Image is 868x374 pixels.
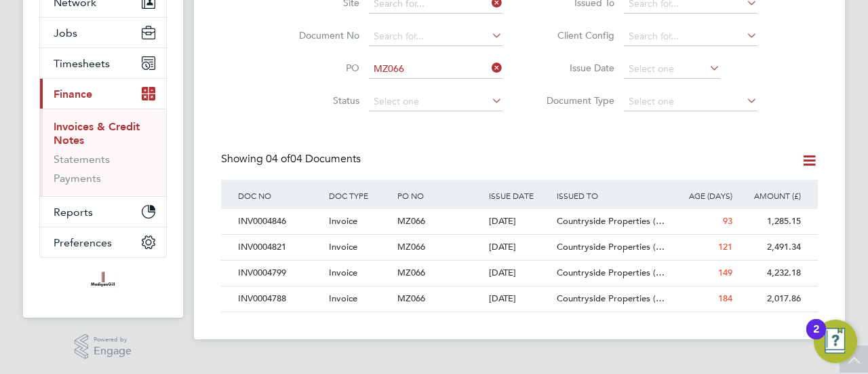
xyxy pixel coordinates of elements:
[736,261,804,286] div: 4,232.18
[235,286,325,312] div: INV0004788
[221,152,363,166] div: Showing
[557,215,665,227] span: Countryside Properties (…
[394,180,485,211] div: PO NO
[624,60,720,79] input: Select one
[397,241,425,253] span: MZ066
[325,180,394,211] div: DOC TYPE
[40,48,166,78] button: Timesheets
[557,293,665,304] span: Countryside Properties (…
[54,153,110,166] a: Statements
[54,236,112,249] span: Preferences
[486,261,554,286] div: [DATE]
[486,286,554,312] div: [DATE]
[736,180,804,211] div: AMOUNT (£)
[54,57,110,70] span: Timesheets
[329,293,357,304] span: Invoice
[723,215,732,227] span: 93
[536,29,614,41] label: Client Config
[235,235,325,260] div: INV0004821
[266,152,361,166] span: 04 Documents
[369,92,502,111] input: Select one
[369,27,502,46] input: Search for...
[718,241,732,253] span: 121
[667,180,736,211] div: AGE (DAYS)
[281,94,359,107] label: Status
[40,197,166,227] button: Reports
[814,320,857,363] button: Open Resource Center, 2 new notifications
[553,180,667,211] div: ISSUED TO
[486,235,554,260] div: [DATE]
[536,62,614,74] label: Issue Date
[54,26,77,39] span: Jobs
[329,215,357,227] span: Invoice
[397,267,425,278] span: MZ066
[736,235,804,260] div: 2,491.34
[235,180,325,211] div: DOC NO
[235,261,325,286] div: INV0004799
[557,267,665,278] span: Countryside Properties (…
[486,209,554,234] div: [DATE]
[329,241,357,253] span: Invoice
[718,267,732,278] span: 149
[40,18,166,48] button: Jobs
[54,206,93,219] span: Reports
[281,62,359,74] label: PO
[75,334,132,360] a: Powered byEngage
[40,227,166,257] button: Preferences
[40,109,166,196] div: Finance
[624,27,757,46] input: Search for...
[718,293,732,304] span: 184
[536,94,614,107] label: Document Type
[39,272,167,293] a: Go to home page
[813,329,819,347] div: 2
[624,92,757,111] input: Select one
[397,293,425,304] span: MZ066
[486,180,554,211] div: ISSUE DATE
[54,88,92,100] span: Finance
[557,241,665,253] span: Countryside Properties (…
[54,172,101,185] a: Payments
[281,29,359,41] label: Document No
[40,79,166,109] button: Finance
[94,345,132,357] span: Engage
[87,272,118,293] img: madigangill-logo-retina.png
[736,209,804,234] div: 1,285.15
[266,152,290,166] span: 04 of
[736,286,804,312] div: 2,017.86
[369,60,502,79] input: Search for...
[329,267,357,278] span: Invoice
[94,334,132,345] span: Powered by
[235,209,325,234] div: INV0004846
[397,215,425,227] span: MZ066
[54,120,140,147] a: Invoices & Credit Notes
